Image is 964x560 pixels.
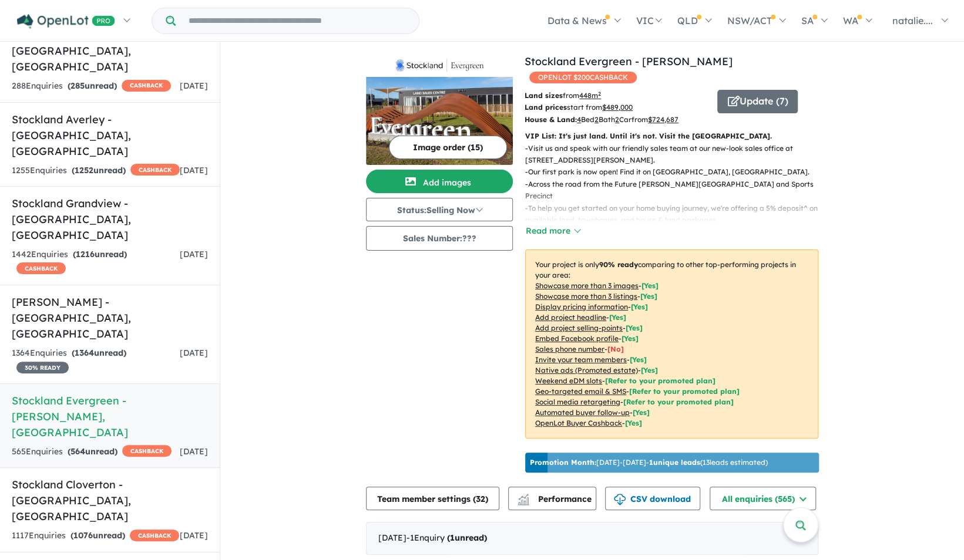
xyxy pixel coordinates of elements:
button: Image order (15) [389,136,507,159]
h5: Stockland Grandview - [GEOGRAPHIC_DATA] , [GEOGRAPHIC_DATA] [12,195,208,243]
span: [Yes] [633,408,650,417]
p: - Visit us and speak with our friendly sales team at our new-look sales office at [STREET_ADDRESS... [525,143,828,167]
u: Automated buyer follow-up [535,408,630,417]
div: 288 Enquir ies [12,79,171,93]
button: Sales Number:??? [366,226,513,251]
span: 1252 [75,165,93,176]
button: CSV download [605,487,700,510]
span: OPENLOT $ 200 CASHBACK [529,72,637,83]
u: 2 [594,115,599,124]
h5: Stockland Cloverton - [GEOGRAPHIC_DATA] , [GEOGRAPHIC_DATA] [12,477,208,524]
b: Promotion Month: [530,458,596,467]
span: [ Yes ] [631,302,648,311]
u: Social media retargeting [535,397,620,406]
b: Land prices [525,103,567,112]
span: [Yes] [641,366,658,375]
u: Add project headline [535,313,606,322]
span: [DATE] [180,249,208,259]
span: [DATE] [180,165,208,176]
b: Land sizes [525,91,563,100]
span: 30 % READY [16,362,69,373]
u: 4 [577,115,581,124]
h5: Stockland Evergreen - [PERSON_NAME] , [GEOGRAPHIC_DATA] [12,393,208,440]
strong: ( unread) [68,446,117,457]
strong: ( unread) [72,348,126,358]
span: CASHBACK [122,80,171,92]
button: Update (7) [717,90,798,113]
img: download icon [614,494,626,505]
h5: Stockland Averley - [GEOGRAPHIC_DATA] , [GEOGRAPHIC_DATA] [12,112,208,159]
strong: ( unread) [68,80,117,91]
span: CASHBACK [122,445,172,457]
sup: 2 [598,90,601,97]
b: 1 unique leads [649,458,700,467]
button: Read more [525,224,580,238]
span: 32 [476,494,485,504]
span: natalie.... [892,15,933,26]
u: Embed Facebook profile [535,334,619,343]
p: VIP List: It's just land. Until it's not. Visit the [GEOGRAPHIC_DATA]. [525,130,818,142]
p: - To help you get started on your home buying journey, we're offering a 5% deposit^ on all availa... [525,203,828,227]
a: Stockland Evergreen - [PERSON_NAME] [525,55,733,68]
div: 1364 Enquir ies [12,346,180,375]
b: 90 % ready [599,260,638,269]
span: 1364 [75,348,94,358]
button: Status:Selling Now [366,198,513,221]
u: Weekend eDM slots [535,376,602,385]
span: [DATE] [180,530,208,541]
span: CASHBACK [130,529,179,541]
div: 1117 Enquir ies [12,529,179,543]
p: Bed Bath Car from [525,114,708,126]
u: $ 489,000 [602,103,633,112]
span: [DATE] [180,80,208,91]
span: [ Yes ] [641,281,659,290]
span: [DATE] [180,446,208,457]
input: Try estate name, suburb, builder or developer [178,8,416,33]
strong: ( unread) [73,249,127,259]
u: Display pricing information [535,302,628,311]
h5: [PERSON_NAME] - [GEOGRAPHIC_DATA] , [GEOGRAPHIC_DATA] [12,294,208,342]
strong: ( unread) [70,530,125,541]
div: 1442 Enquir ies [12,248,180,276]
span: [Yes] [625,419,642,427]
u: OpenLot Buyer Cashback [535,419,622,427]
span: 1216 [76,249,95,259]
u: 448 m [579,91,601,100]
span: [DATE] [180,348,208,358]
a: Stockland Evergreen - Clyde LogoStockland Evergreen - Clyde [366,53,513,165]
u: Showcase more than 3 listings [535,292,637,301]
span: CASHBACK [130,164,180,176]
span: 285 [70,80,85,91]
b: House & Land: [525,115,577,124]
span: [ Yes ] [609,313,626,322]
p: - Across the road from the Future [PERSON_NAME][GEOGRAPHIC_DATA] and Sports Precinct [525,178,828,203]
span: [Refer to your promoted plan] [623,397,734,406]
p: Your project is only comparing to other top-performing projects in your area: - - - - - - - - - -... [525,249,818,438]
span: Performance [519,494,592,504]
img: line-chart.svg [518,494,529,500]
u: Sales phone number [535,345,604,353]
span: 1 [450,532,455,543]
span: [ Yes ] [630,355,647,364]
u: Showcase more than 3 images [535,281,639,290]
u: Add project selling-points [535,323,623,332]
span: 564 [70,446,85,457]
u: Geo-targeted email & SMS [535,387,626,396]
img: bar-chart.svg [518,497,529,505]
button: All enquiries (565) [710,487,816,510]
span: [ Yes ] [622,334,639,343]
u: Native ads (Promoted estate) [535,366,638,375]
u: Invite your team members [535,355,627,364]
img: Openlot PRO Logo White [17,14,115,29]
span: [ Yes ] [626,323,643,332]
img: Stockland Evergreen - Clyde Logo [371,58,508,72]
p: [DATE] - [DATE] - ( 13 leads estimated) [530,457,768,468]
h5: [GEOGRAPHIC_DATA] - [GEOGRAPHIC_DATA] , [GEOGRAPHIC_DATA] [12,27,208,75]
p: start from [525,102,708,113]
strong: ( unread) [72,165,126,176]
button: Add images [366,170,513,193]
u: 2 [615,115,619,124]
div: [DATE] [366,522,818,555]
span: - 1 Enquir y [407,532,487,543]
strong: ( unread) [447,532,487,543]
